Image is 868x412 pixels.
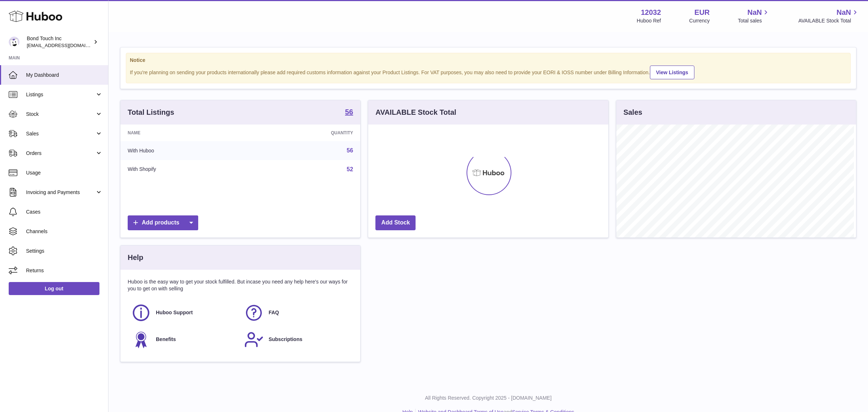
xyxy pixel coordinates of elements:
a: NaN AVAILABLE Stock Total [798,8,859,24]
img: internalAdmin-12032@internal.huboo.com [9,37,20,47]
span: Invoicing and Payments [26,189,95,196]
td: With Huboo [120,141,250,160]
a: Log out [9,282,99,295]
a: 56 [347,147,353,154]
span: Cases [26,209,103,215]
p: All Rights Reserved. Copyright 2025 - [DOMAIN_NAME] [114,395,862,402]
h3: Total Listings [128,108,174,117]
a: Huboo Support [131,303,237,323]
div: If you're planning on sending your products internationally please add required customs informati... [130,64,847,79]
div: Bond Touch Inc [27,35,92,49]
td: With Shopify [120,160,250,179]
strong: Notice [130,57,847,64]
a: Add products [128,215,198,230]
span: Huboo Support [156,309,193,316]
th: Name [120,125,250,141]
a: Add Stock [375,215,416,230]
span: Listings [26,91,95,98]
span: Benefits [156,336,176,343]
span: Settings [26,248,103,255]
span: My Dashboard [26,72,103,79]
h3: AVAILABLE Stock Total [375,108,456,117]
span: Stock [26,111,95,118]
strong: 12032 [641,8,661,17]
span: AVAILABLE Stock Total [798,17,859,24]
span: FAQ [269,309,279,316]
span: Total sales [738,17,770,24]
span: Orders [26,150,95,157]
p: Huboo is the easy way to get your stock fulfilled. But incase you need any help here's our ways f... [128,278,353,292]
a: Subscriptions [244,330,350,349]
a: NaN Total sales [738,8,770,24]
a: 52 [347,166,353,172]
h3: Help [128,253,143,262]
span: Usage [26,169,103,176]
a: FAQ [244,303,350,323]
a: 56 [345,108,353,117]
div: Currency [689,17,710,24]
span: NaN [747,8,762,17]
div: Huboo Ref [637,17,661,24]
th: Quantity [250,125,361,141]
a: View Listings [650,66,694,79]
span: Subscriptions [269,336,302,343]
span: NaN [837,8,851,17]
span: [EMAIL_ADDRESS][DOMAIN_NAME] [27,42,106,48]
span: Channels [26,228,103,235]
strong: 56 [345,108,353,115]
span: Sales [26,130,95,137]
h3: Sales [624,108,642,117]
span: Returns [26,267,103,274]
strong: EUR [694,8,710,17]
a: Benefits [131,330,237,349]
